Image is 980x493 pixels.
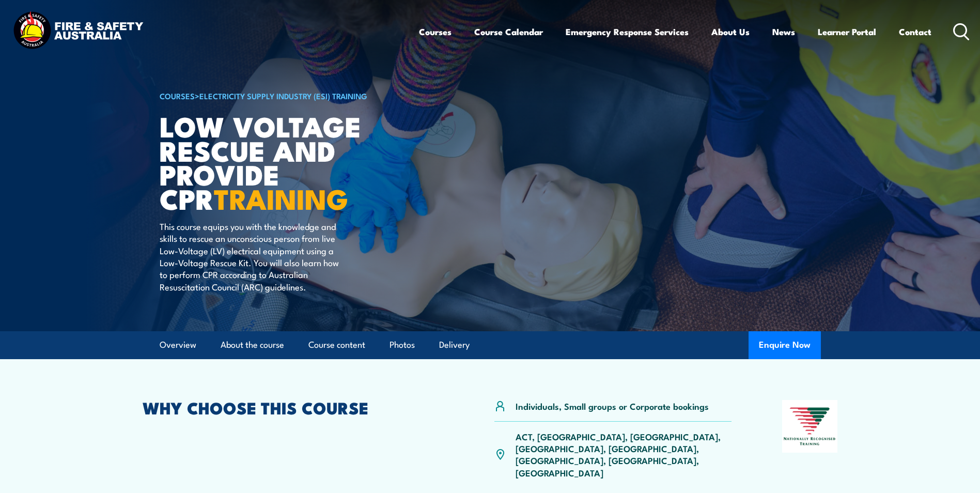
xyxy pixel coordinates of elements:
a: Courses [419,18,452,45]
a: About Us [711,18,750,45]
p: Individuals, Small groups or Corporate bookings [516,400,709,412]
a: News [772,18,795,45]
img: Nationally Recognised Training logo. [782,400,838,453]
p: ACT, [GEOGRAPHIC_DATA], [GEOGRAPHIC_DATA], [GEOGRAPHIC_DATA], [GEOGRAPHIC_DATA], [GEOGRAPHIC_DATA... [516,430,732,479]
a: COURSES [160,90,195,101]
a: Learner Portal [818,18,876,45]
p: This course equips you with the knowledge and skills to rescue an unconscious person from live Lo... [160,220,348,292]
h1: Low Voltage Rescue and Provide CPR [160,114,415,210]
h6: > [160,89,415,102]
a: Delivery [439,331,470,359]
strong: TRAINING [214,176,348,219]
a: Course content [308,331,365,359]
a: Electricity Supply Industry (ESI) Training [199,90,367,101]
button: Enquire Now [749,331,821,359]
a: About the course [221,331,284,359]
a: Emergency Response Services [566,18,689,45]
a: Contact [899,18,931,45]
a: Overview [160,331,196,359]
a: Course Calendar [474,18,543,45]
h2: WHY CHOOSE THIS COURSE [143,400,444,414]
a: Photos [390,331,415,359]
